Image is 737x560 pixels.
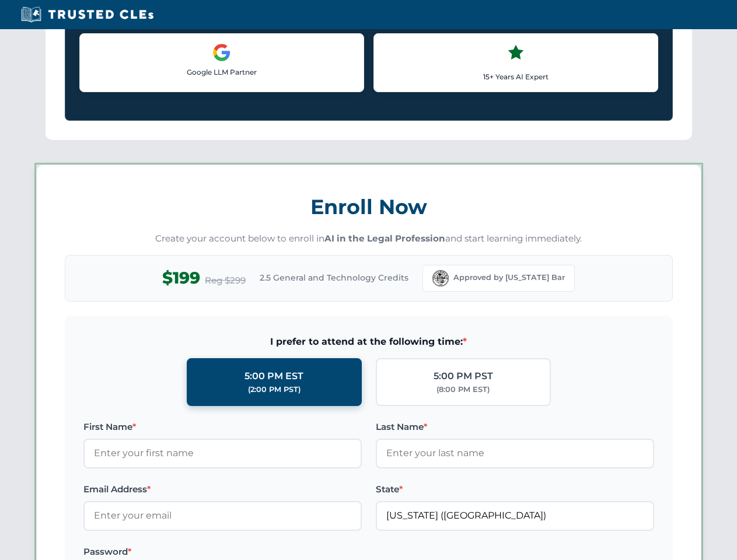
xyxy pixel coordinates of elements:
label: State [376,482,654,496]
div: (8:00 PM EST) [436,384,490,395]
img: Trusted CLEs [18,6,157,23]
h3: Enroll Now [65,188,673,225]
div: (2:00 PM PST) [248,384,301,395]
label: Email Address [83,482,362,496]
span: I prefer to attend at the following time: [83,334,654,349]
span: Approved by [US_STATE] Bar [453,272,565,283]
label: Password [83,545,362,559]
span: Reg $299 [205,274,246,288]
label: Last Name [376,420,654,434]
img: Florida Bar [432,270,449,286]
input: Enter your last name [376,439,654,468]
input: Florida (FL) [376,501,654,530]
strong: AI in the Legal Profession [324,233,445,244]
span: 2.5 General and Technology Credits [260,271,408,284]
p: Google LLM Partner [89,66,354,78]
p: 15+ Years AI Expert [383,71,648,82]
input: Enter your first name [83,439,362,468]
input: Enter your email [83,501,362,530]
div: 5:00 PM EST [244,369,303,384]
img: Google [212,43,231,62]
span: $199 [162,265,200,291]
p: Create your account below to enroll in and start learning immediately. [65,232,673,246]
label: First Name [83,420,362,434]
div: 5:00 PM PST [434,369,493,384]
